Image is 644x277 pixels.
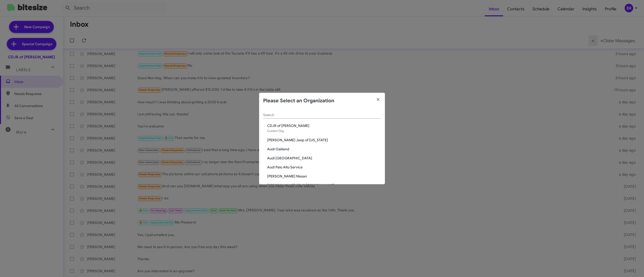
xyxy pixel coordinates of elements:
[267,183,381,188] span: [PERSON_NAME] CDJR [PERSON_NAME]
[267,137,381,143] span: [PERSON_NAME] Jeep of [US_STATE]
[267,165,381,170] span: Audi Palo Alto Service
[267,123,381,128] span: CDJR of [PERSON_NAME]
[267,174,381,179] span: [PERSON_NAME] Nissan
[267,147,381,152] span: Audi Oakland
[267,129,284,133] span: Current Org
[263,97,334,105] h2: Please Select an Organization
[267,156,381,161] span: Audi [GEOGRAPHIC_DATA]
